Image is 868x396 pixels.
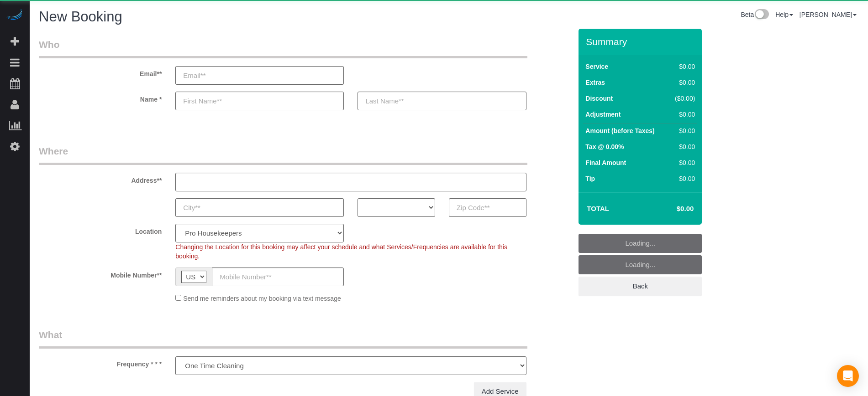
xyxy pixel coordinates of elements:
[585,94,613,103] label: Discount
[775,11,793,18] a: Help
[800,11,857,18] a: [PERSON_NAME]
[32,92,168,104] label: Name *
[671,142,695,151] div: $0.00
[585,158,626,167] label: Final Amount
[671,174,695,183] div: $0.00
[585,126,654,135] label: Amount (before Taxes)
[39,144,527,165] legend: Where
[671,62,695,71] div: $0.00
[671,110,695,119] div: $0.00
[741,11,769,18] a: Beta
[585,78,605,87] label: Extras
[183,295,341,302] span: Send me reminders about my booking via text message
[175,243,507,260] span: Changing the Location for this booking may affect your schedule and what Services/Frequencies are...
[585,62,608,71] label: Service
[585,174,595,183] label: Tip
[585,110,621,119] label: Adjustment
[212,267,344,286] input: Mobile Number**
[175,92,344,110] input: First Name**
[39,38,527,58] legend: Who
[5,9,24,22] img: Automaid Logo
[585,142,624,151] label: Tax @ 0.00%
[579,277,702,296] a: Back
[32,224,168,236] label: Location
[649,205,694,213] h4: $0.00
[671,126,695,135] div: $0.00
[32,267,168,280] label: Mobile Number**
[671,158,695,167] div: $0.00
[358,92,526,110] input: Last Name**
[837,365,859,387] div: Open Intercom Messenger
[32,356,168,369] label: Frequency * * *
[671,78,695,87] div: $0.00
[449,198,526,217] input: Zip Code**
[39,9,122,25] span: New Booking
[671,94,695,103] div: ($0.00)
[587,205,609,212] strong: Total
[754,9,769,21] img: New interface
[586,36,697,47] h3: Summary
[39,328,527,349] legend: What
